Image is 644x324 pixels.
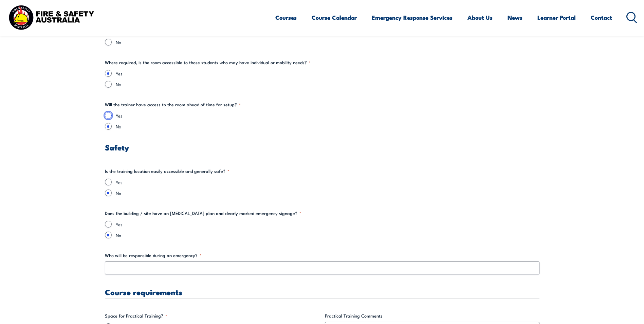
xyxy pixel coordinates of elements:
[116,81,539,88] label: No
[116,221,539,228] label: Yes
[116,123,539,130] label: No
[105,252,539,259] label: Who will be responsible during an emergency?
[116,179,539,185] label: Yes
[105,210,301,217] legend: Does the building / site have an [MEDICAL_DATA] plan and clearly marked emergency signage?
[105,59,311,66] legend: Where required, is the room accessible to those students who may have individual or mobility needs?
[467,8,493,26] a: About Us
[105,288,539,296] h3: Course requirements
[116,232,539,238] label: No
[591,8,612,26] a: Contact
[116,112,539,119] label: Yes
[116,39,539,46] label: No
[325,312,539,319] label: Practical Training Comments
[508,8,522,26] a: News
[105,312,167,319] legend: Space for Practical Training?
[116,70,539,77] label: Yes
[537,8,576,26] a: Learner Portal
[312,8,357,26] a: Course Calendar
[275,8,297,26] a: Courses
[105,101,241,108] legend: Will the trainer have access to the room ahead of time for setup?
[372,8,453,26] a: Emergency Response Services
[105,168,229,175] legend: Is the training location easily accessible and generally safe?
[116,190,539,196] label: No
[105,143,539,151] h3: Safety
